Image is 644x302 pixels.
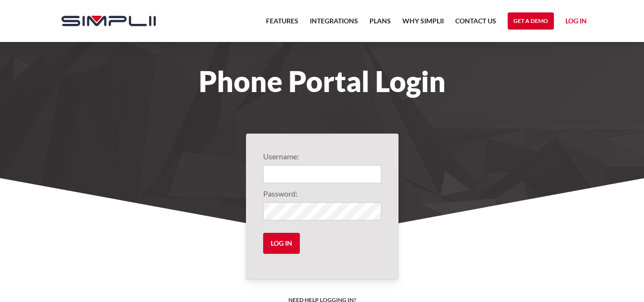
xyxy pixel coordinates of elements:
label: Password: [263,188,381,199]
a: Get a Demo [508,12,554,30]
form: Login [263,151,381,261]
a: Features [266,15,298,32]
a: Log in [565,15,587,30]
a: Contact US [455,15,496,32]
a: Integrations [310,15,358,32]
img: Simplii [61,16,156,26]
h1: Phone Portal Login [52,71,593,92]
a: Plans [369,15,391,32]
label: Username: [263,151,381,162]
input: Log in [263,233,300,254]
a: Why Simplii [402,15,444,32]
